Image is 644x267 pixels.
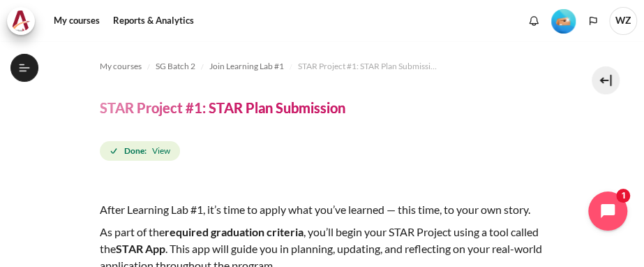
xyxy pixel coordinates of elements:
img: Level #2 [551,9,576,34]
h4: STAR Project #1: STAR Plan Submission [100,99,345,117]
span: Join Learning Lab #1 [209,60,284,73]
a: My courses [100,58,142,75]
a: SG Batch 2 [156,58,195,75]
div: Show notification window with no new notifications [523,10,544,31]
img: Architeck [11,10,31,31]
a: My courses [49,7,105,35]
button: Languages [583,10,604,31]
strong: Done: [124,145,147,157]
p: After Learning Lab #1, it’s time to apply what you’ve learned — this time, to your own story. [100,201,545,218]
a: User menu [609,7,637,35]
a: Level #2 [546,8,581,34]
div: Completion requirements for STAR Project #1: STAR Plan Submission [100,138,183,164]
a: Reports & Analytics [108,7,199,35]
span: WZ [609,7,637,35]
a: STAR Project #1: STAR Plan Submission [298,58,437,75]
span: My courses [100,60,142,73]
span: SG Batch 2 [156,60,195,73]
a: Join Learning Lab #1 [209,58,284,75]
a: Architeck Architeck [7,7,42,35]
strong: required graduation criteria [165,225,304,238]
div: Level #2 [551,8,576,34]
span: STAR Project #1: STAR Plan Submission [298,60,437,73]
nav: Navigation bar [100,55,545,78]
span: View [152,145,170,157]
strong: STAR App [116,242,165,255]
